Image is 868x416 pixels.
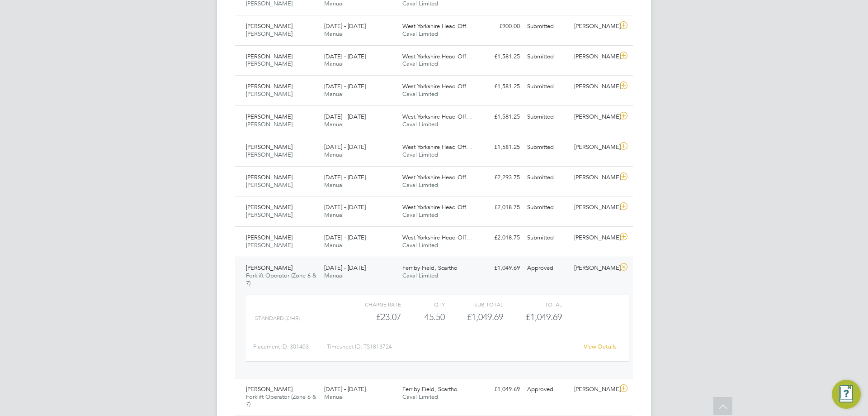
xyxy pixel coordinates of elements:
[402,264,458,272] span: Ferriby Field, Scartho
[324,385,366,393] span: [DATE] - [DATE]
[402,211,438,219] span: Caval Limited
[476,170,524,185] div: £2,293.75
[246,385,292,393] span: [PERSON_NAME]
[255,315,300,321] span: Standard (£/HR)
[324,53,366,60] span: [DATE] - [DATE]
[503,299,561,310] div: Total
[524,261,571,276] div: Approved
[571,200,618,215] div: [PERSON_NAME]
[246,272,316,287] span: Forklift Operator (Zone 6 & 7)
[402,272,438,279] span: Caval Limited
[246,120,292,128] span: [PERSON_NAME]
[246,393,316,408] span: Forklift Operator (Zone 6 & 7)
[524,382,571,397] div: Approved
[246,181,292,189] span: [PERSON_NAME]
[402,151,438,158] span: Caval Limited
[571,170,618,185] div: [PERSON_NAME]
[324,60,344,67] span: Manual
[571,140,618,155] div: [PERSON_NAME]
[402,60,438,67] span: Caval Limited
[246,173,292,181] span: [PERSON_NAME]
[402,53,472,60] span: West Yorkshire Head Off…
[402,385,458,393] span: Ferriby Field, Scartho
[402,90,438,98] span: Caval Limited
[246,22,292,30] span: [PERSON_NAME]
[402,203,472,211] span: West Yorkshire Head Off…
[324,120,344,128] span: Manual
[246,264,292,272] span: [PERSON_NAME]
[524,170,571,185] div: Submitted
[246,82,292,90] span: [PERSON_NAME]
[253,339,327,354] div: Placement ID: 301403
[476,140,524,155] div: £1,581.25
[402,393,438,401] span: Caval Limited
[324,203,366,211] span: [DATE] - [DATE]
[476,49,524,64] div: £1,581.25
[324,211,344,219] span: Manual
[402,120,438,128] span: Caval Limited
[246,241,292,249] span: [PERSON_NAME]
[524,79,571,94] div: Submitted
[476,382,524,397] div: £1,049.69
[324,82,366,90] span: [DATE] - [DATE]
[402,22,472,30] span: West Yorkshire Head Off…
[445,299,503,310] div: Sub Total
[401,310,445,325] div: 45.50
[246,60,292,67] span: [PERSON_NAME]
[246,113,292,120] span: [PERSON_NAME]
[524,110,571,124] div: Submitted
[571,261,618,276] div: [PERSON_NAME]
[571,230,618,245] div: [PERSON_NAME]
[246,90,292,98] span: [PERSON_NAME]
[476,200,524,215] div: £2,018.75
[402,82,472,90] span: West Yorkshire Head Off…
[324,181,344,189] span: Manual
[402,30,438,38] span: Caval Limited
[402,113,472,120] span: West Yorkshire Head Off…
[571,19,618,34] div: [PERSON_NAME]
[343,310,401,325] div: £23.07
[476,230,524,245] div: £2,018.75
[476,19,524,34] div: £900.00
[324,272,344,279] span: Manual
[246,143,292,151] span: [PERSON_NAME]
[832,380,861,409] button: Engage Resource Center
[401,299,445,310] div: QTY
[571,110,618,124] div: [PERSON_NAME]
[584,343,617,350] a: View Details
[324,264,366,272] span: [DATE] - [DATE]
[324,143,366,151] span: [DATE] - [DATE]
[571,382,618,397] div: [PERSON_NAME]
[246,53,292,60] span: [PERSON_NAME]
[445,310,503,325] div: £1,049.69
[324,151,344,158] span: Manual
[324,234,366,241] span: [DATE] - [DATE]
[402,241,438,249] span: Caval Limited
[324,241,344,249] span: Manual
[524,200,571,215] div: Submitted
[324,173,366,181] span: [DATE] - [DATE]
[476,261,524,276] div: £1,049.69
[327,339,578,354] div: Timesheet ID: TS1813724
[402,143,472,151] span: West Yorkshire Head Off…
[524,230,571,245] div: Submitted
[343,299,401,310] div: Charge rate
[324,90,344,98] span: Manual
[402,173,472,181] span: West Yorkshire Head Off…
[402,181,438,189] span: Caval Limited
[476,110,524,124] div: £1,581.25
[571,79,618,94] div: [PERSON_NAME]
[402,234,472,241] span: West Yorkshire Head Off…
[246,30,292,38] span: [PERSON_NAME]
[324,393,344,401] span: Manual
[246,211,292,219] span: [PERSON_NAME]
[524,140,571,155] div: Submitted
[246,203,292,211] span: [PERSON_NAME]
[246,234,292,241] span: [PERSON_NAME]
[571,49,618,64] div: [PERSON_NAME]
[524,19,571,34] div: Submitted
[526,311,562,322] span: £1,049.69
[476,79,524,94] div: £1,581.25
[324,30,344,38] span: Manual
[324,113,366,120] span: [DATE] - [DATE]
